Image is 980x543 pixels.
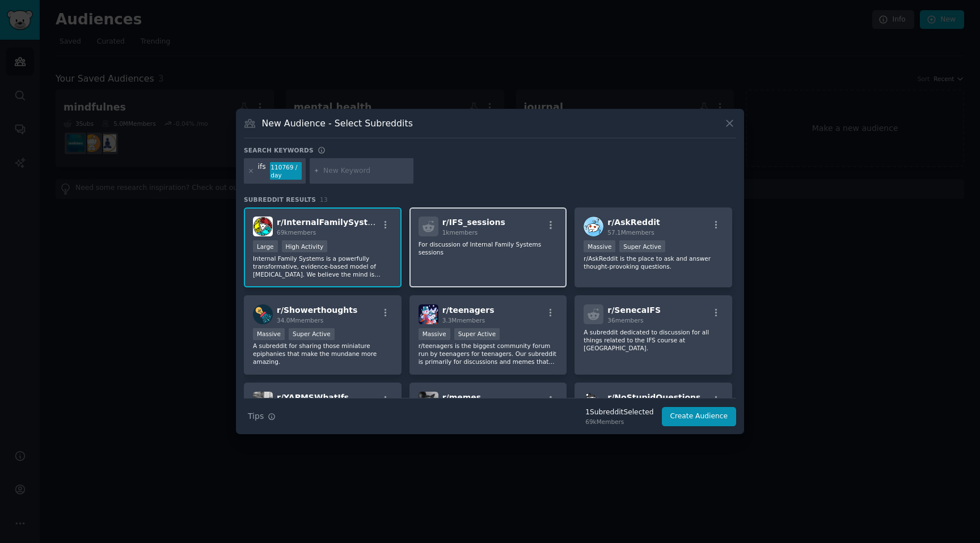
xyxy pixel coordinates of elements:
[244,406,280,426] button: Tips
[244,196,316,203] span: Subreddit Results
[253,342,392,366] p: A subreddit for sharing those miniature epiphanies that make the mundane more amazing.
[585,408,653,418] div: 1 Subreddit Selected
[248,410,264,422] span: Tips
[253,392,273,412] img: YAPMSWhatIfs
[258,162,266,180] div: ifs
[419,328,450,340] div: Massive
[320,196,328,203] span: 13
[419,392,438,412] img: memes
[253,217,273,236] img: InternalFamilySystems
[442,393,481,402] span: r/ memes
[442,218,505,227] span: r/ IFS_sessions
[282,240,328,252] div: High Activity
[607,218,660,227] span: r/ AskReddit
[619,240,665,252] div: Super Active
[419,342,558,366] p: r/teenagers is the biggest community forum run by teenagers for teenagers. Our subreddit is prima...
[662,407,737,426] button: Create Audience
[442,306,495,315] span: r/ teenagers
[585,418,653,426] div: 69k Members
[277,306,357,315] span: r/ Showerthoughts
[277,317,323,324] span: 34.0M members
[253,254,392,278] p: Internal Family Systems is a powerfully transformative, evidence-based model of [MEDICAL_DATA]. W...
[607,393,700,402] span: r/ NoStupidQuestions
[277,218,386,227] span: r/ InternalFamilySystems
[607,229,654,236] span: 57.1M members
[419,304,438,324] img: teenagers
[584,217,603,236] img: AskReddit
[244,146,314,154] h3: Search keywords
[607,306,661,315] span: r/ SenecaIFS
[270,162,302,180] div: 110769 / day
[454,328,500,340] div: Super Active
[442,229,478,236] span: 1k members
[277,229,316,236] span: 69k members
[253,304,273,324] img: Showerthoughts
[584,240,615,252] div: Massive
[419,240,558,256] p: For discussion of Internal Family Systems sessions
[277,393,349,402] span: r/ YAPMSWhatIfs
[584,254,723,270] p: r/AskReddit is the place to ask and answer thought-provoking questions.
[253,328,285,340] div: Massive
[584,392,603,412] img: NoStupidQuestions
[442,317,485,324] span: 3.3M members
[584,328,723,352] p: A subreddit dedicated to discussion for all things related to the IFS course at [GEOGRAPHIC_DATA].
[262,117,413,129] h3: New Audience - Select Subreddits
[289,328,335,340] div: Super Active
[323,166,409,176] input: New Keyword
[607,317,643,324] span: 36 members
[253,240,278,252] div: Large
